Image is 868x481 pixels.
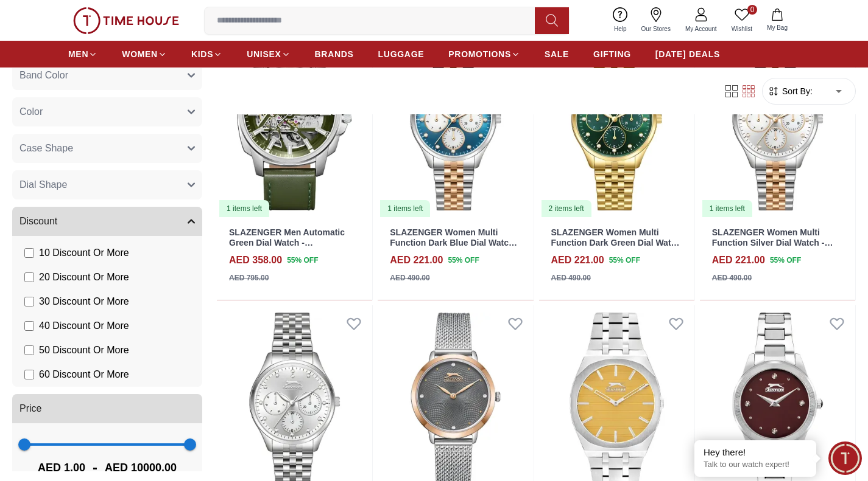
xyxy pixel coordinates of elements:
[609,255,640,266] span: 55 % OFF
[105,459,177,476] span: AED 10000.00
[390,253,443,268] h4: AED 221.00
[12,97,202,126] button: Color
[545,48,569,60] span: SALE
[19,105,43,119] span: Color
[12,394,202,423] button: Price
[378,48,425,60] span: LUGGAGE
[24,272,34,282] input: 20 Discount Or More
[24,345,34,355] input: 50 Discount Or More
[19,141,73,156] span: Case Shape
[712,253,765,268] h4: AED 221.00
[39,343,129,358] span: 50 Discount Or More
[122,48,158,60] span: WOMEN
[39,367,129,382] span: 60 Discount Or More
[19,401,41,416] span: Price
[700,22,855,218] a: SLAZENGER Women Multi Function Silver Dial Watch - SL.9.2404.4.021 items left
[247,43,290,65] a: UNISEX
[448,255,479,266] span: 55 % OFF
[219,200,269,217] div: 1 items left
[229,227,345,258] a: SLAZENGER Men Automatic Green Dial Watch - SL.9.2409.1.03
[378,22,533,218] a: SLAZENGER Women Multi Function Dark Blue Dial Watch - SL.9.2404.4.061 items left
[191,43,222,65] a: KIDS
[315,48,354,60] span: BRANDS
[122,43,167,65] a: WOMEN
[724,5,760,36] a: 0Wishlist
[19,68,68,83] span: Band Color
[747,5,757,15] span: 0
[24,321,34,331] input: 40 Discount Or More
[287,255,318,266] span: 55 % OFF
[39,294,129,309] span: 30 Discount Or More
[229,253,282,268] h4: AED 358.00
[780,85,813,97] span: Sort By:
[539,22,694,218] a: SLAZENGER Women Multi Function Dark Green Dial Watch - SL.9.2404.4.042 items left
[637,24,676,33] span: Our Stores
[378,22,533,218] img: SLAZENGER Women Multi Function Dark Blue Dial Watch - SL.9.2404.4.06
[702,200,752,217] div: 1 items left
[378,43,425,65] a: LUGGAGE
[712,272,752,283] div: AED 490.00
[24,297,34,306] input: 30 Discount Or More
[390,227,519,258] a: SLAZENGER Women Multi Function Dark Blue Dial Watch - SL.9.2404.4.06
[712,227,833,258] a: SLAZENGER Women Multi Function Silver Dial Watch - SL.9.2404.4.02
[12,61,202,90] button: Band Color
[247,48,281,60] span: UNISEX
[390,272,429,283] div: AED 490.00
[217,22,372,218] img: SLAZENGER Men Automatic Green Dial Watch - SL.9.2409.1.03
[38,459,85,476] span: AED 1.00
[655,43,720,65] a: [DATE] DEALS
[380,200,430,217] div: 1 items left
[68,43,97,65] a: MEN
[39,270,129,285] span: 20 Discount Or More
[19,178,67,192] span: Dial Shape
[539,22,694,218] img: SLAZENGER Women Multi Function Dark Green Dial Watch - SL.9.2404.4.04
[229,272,269,283] div: AED 795.00
[767,85,813,97] button: Sort By:
[551,253,604,268] h4: AED 221.00
[770,255,801,266] span: 55 % OFF
[24,370,34,379] input: 60 Discount Or More
[762,23,792,32] span: My Bag
[593,43,631,65] a: GIFTING
[68,48,88,60] span: MEN
[700,22,855,218] img: SLAZENGER Women Multi Function Silver Dial Watch - SL.9.2404.4.02
[828,441,862,475] div: Chat Widget
[448,48,511,60] span: PROMOTIONS
[551,227,681,258] a: SLAZENGER Women Multi Function Dark Green Dial Watch - SL.9.2404.4.04
[24,248,34,258] input: 10 Discount Or More
[315,43,354,65] a: BRANDS
[551,272,591,283] div: AED 490.00
[19,214,57,229] span: Discount
[545,43,569,65] a: SALE
[39,246,129,260] span: 10 Discount Or More
[191,48,213,60] span: KIDS
[12,207,202,236] button: Discount
[448,43,520,65] a: PROMOTIONS
[85,458,105,477] span: -
[634,5,678,36] a: Our Stores
[760,6,795,35] button: My Bag
[542,200,591,217] div: 2 items left
[704,460,807,470] p: Talk to our watch expert!
[607,5,634,36] a: Help
[704,446,807,459] div: Hey there!
[655,48,720,60] span: [DATE] DEALS
[593,48,631,60] span: GIFTING
[73,7,179,34] img: ...
[12,170,202,199] button: Dial Shape
[727,24,757,33] span: Wishlist
[39,319,129,333] span: 40 Discount Or More
[12,134,202,163] button: Case Shape
[217,22,372,218] a: SLAZENGER Men Automatic Green Dial Watch - SL.9.2409.1.031 items left
[680,24,722,33] span: My Account
[609,24,632,33] span: Help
